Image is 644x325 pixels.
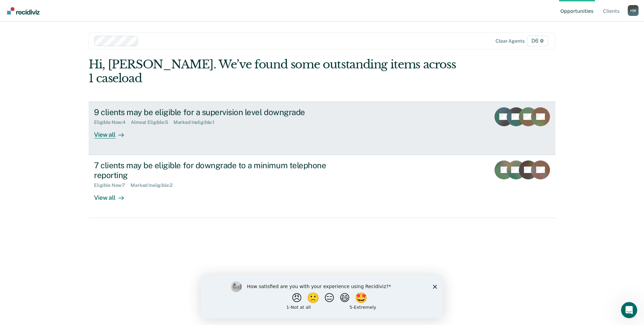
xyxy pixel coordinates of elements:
div: View all [94,125,132,138]
div: H W [628,5,639,16]
button: Profile dropdown button [628,5,639,16]
div: Clear agents [496,38,524,44]
div: Eligible Now : 7 [94,182,131,188]
span: D6 [527,36,548,46]
div: View all [94,188,132,201]
iframe: Intercom live chat [621,302,637,318]
div: Hi, [PERSON_NAME]. We’ve found some outstanding items across 1 caseload [89,58,462,85]
a: 9 clients may be eligible for a supervision level downgradeEligible Now:4Almost Eligible:5Marked ... [89,102,555,155]
div: 9 clients may be eligible for a supervision level downgrade [94,107,331,117]
div: Marked Ineligible : 2 [131,182,178,188]
div: Eligible Now : 4 [94,120,131,125]
div: Marked Ineligible : 1 [174,120,220,125]
div: 7 clients may be eligible for downgrade to a minimum telephone reporting [94,160,331,180]
img: Recidiviz [7,7,40,15]
a: 7 clients may be eligible for downgrade to a minimum telephone reportingEligible Now:7Marked Inel... [89,155,555,218]
div: Almost Eligible : 5 [131,120,174,125]
iframe: Survey by Kim from Recidiviz [201,275,443,318]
